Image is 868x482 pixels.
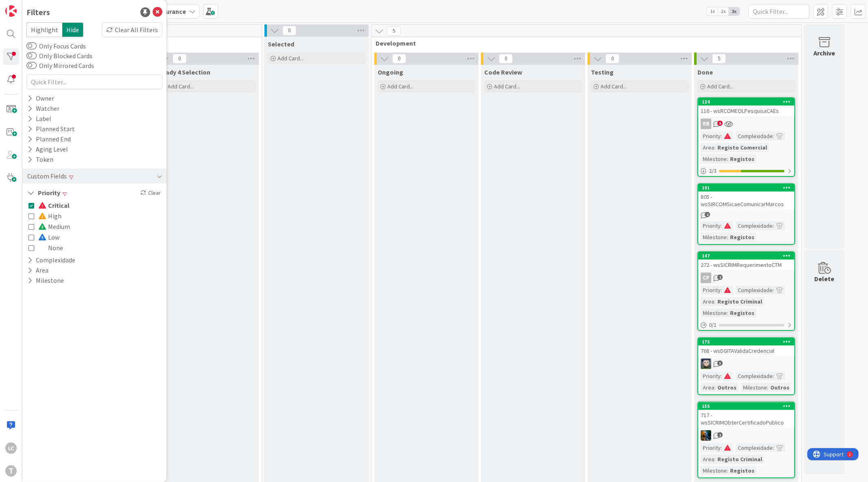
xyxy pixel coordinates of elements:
div: Complexidade [736,286,773,295]
div: LC [5,442,17,454]
span: Ready 4 Selection [158,68,210,76]
img: Visit kanbanzone.com [5,5,17,17]
div: Filters [26,6,50,18]
div: 191 [702,185,794,191]
div: Registos [728,154,756,163]
span: 5 [712,54,726,64]
div: Area [701,383,714,392]
a: 155717 - wsSICRIMObterCertificadoPublicoJCPriority:Complexidade:Area:Registo CriminalMilestone:Re... [697,402,795,478]
div: Milestone [701,308,727,317]
div: 175 [702,339,794,345]
label: Only Mirrored Cards [26,61,94,70]
div: Owner [26,93,55,103]
div: 124116 - wsRCOMEOLPesquisaCAEs [698,98,794,116]
div: 272 - wsSICRIMRequerimentoCTM [698,260,794,270]
span: 2 / 3 [709,167,717,175]
span: 2x [718,7,729,15]
div: Area [701,455,714,464]
button: Area [26,265,49,275]
span: 3 [717,361,723,366]
span: Medium [38,221,70,232]
span: 0 [173,54,186,64]
button: Only Focus Cards [26,42,37,50]
span: 5 [387,26,401,36]
button: Complexidade [26,255,76,265]
span: Low [38,232,59,242]
div: Milestone [701,154,727,163]
div: Area [701,143,714,152]
div: Clear [139,188,162,198]
div: Custom Fields [26,171,68,181]
a: 124116 - wsRCOMEOLPesquisaCAEsRBPriority:Complexidade:Area:Registo ComercialMilestone:Registos2/3 [697,97,795,177]
input: Quick Filter... [748,4,809,19]
span: Critical [38,200,70,211]
div: 147272 - wsSICRIMRequerimentoCTM [698,252,794,270]
div: Planned End [26,134,72,144]
div: 191805 - wsSIRCOMSicaeComunicarMarcos [698,184,794,209]
span: : [773,132,774,141]
div: Milestone [741,383,767,392]
img: JC [701,430,711,441]
div: Priority [701,221,721,230]
span: Testing [591,68,614,76]
span: : [714,455,715,464]
div: 1 [42,3,44,10]
span: : [727,466,728,475]
div: Watcher [26,103,60,114]
div: 0/1 [698,320,794,330]
span: High [38,211,61,221]
label: Only Focus Cards [26,41,86,51]
button: Only Blocked Cards [26,52,37,60]
span: Add Card... [494,83,520,90]
div: Registo Criminal [715,297,764,306]
span: 0 [392,54,406,64]
div: Priority [701,132,721,141]
span: 1 [717,432,723,438]
div: 147 [698,252,794,260]
div: Outros [768,383,791,392]
div: Milestone [701,233,727,242]
button: Milestone [26,275,65,286]
div: 717 - wsSICRIMObterCertificadoPublico [698,410,794,428]
div: Complexidade [736,221,773,230]
span: : [727,154,728,163]
div: Archive [814,48,835,58]
span: Add Card... [707,83,733,90]
div: Planned Start [26,124,76,134]
div: Registo Comercial [715,143,769,152]
span: Add Card... [601,83,627,90]
div: 155 [702,403,794,409]
span: 0 [282,26,296,35]
span: : [721,286,722,295]
div: Clear All Filters [102,22,162,37]
span: 0 [606,54,619,64]
div: Milestone [701,466,727,475]
span: Add Card... [168,83,194,90]
div: Outros [715,383,739,392]
span: Done [697,68,713,76]
span: : [773,286,774,295]
span: 5 [717,121,723,126]
span: : [767,383,768,392]
span: : [773,443,774,452]
span: : [721,372,722,381]
input: Quick Filter... [26,75,162,89]
span: : [773,221,774,230]
span: 0 [499,54,513,64]
div: RB [701,119,711,129]
div: LS [698,359,794,369]
div: Registos [728,233,756,242]
button: High [28,211,61,221]
button: Critical [28,200,70,211]
div: Registos [728,466,756,475]
div: Complexidade [736,132,773,141]
div: Complexidade [736,443,773,452]
span: None [38,242,63,253]
span: 0 / 1 [709,321,717,329]
a: 175768 - wsDGITAValidaCredencialLSPriority:Complexidade:Area:OutrosMilestone:Outros [697,337,795,395]
div: 124 [698,98,794,106]
span: : [727,233,728,242]
span: Code Review [484,68,522,76]
div: Registos [728,308,756,317]
div: CP [698,273,794,283]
